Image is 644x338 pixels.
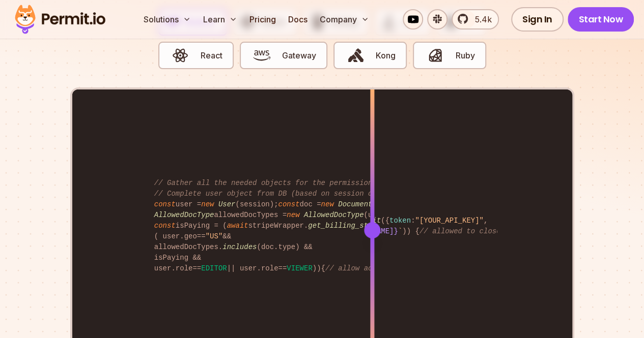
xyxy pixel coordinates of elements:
[147,170,497,282] code: user = (session); doc = ( , , session. ); allowedDocTypes = (user. ); isPaying = ( stripeWrapper....
[184,232,197,240] span: geo
[287,264,312,272] span: VIEWER
[278,200,299,208] span: const
[325,264,389,272] span: // allow access
[154,179,398,187] span: // Gather all the needed objects for the permission check
[415,217,483,225] span: "[YOUR_API_KEY]"
[304,211,364,219] span: AllowedDocType
[282,49,316,62] span: Gateway
[176,264,193,272] span: role
[316,9,373,29] button: Company
[419,227,526,235] span: // allowed to close issue
[199,9,241,29] button: Learn
[287,211,299,219] span: new
[245,9,280,29] a: Pricing
[456,49,475,62] span: Ruby
[201,200,214,208] span: new
[154,211,214,219] span: AllowedDocType
[218,200,236,208] span: User
[568,7,634,32] a: Start Now
[308,222,385,230] span: get_billing_status
[261,264,278,272] span: role
[154,200,176,208] span: const
[511,7,564,32] a: Sign In
[321,200,334,208] span: new
[139,9,195,29] button: Solutions
[452,9,499,29] a: 5.4k
[347,47,365,64] img: Kong
[222,243,257,251] span: includes
[253,47,270,64] img: Gateway
[154,190,492,198] span: // Complete user object from DB (based on session object, only 3 DB queries...)
[376,49,396,62] span: Kong
[284,9,312,29] a: Docs
[427,47,444,64] img: Ruby
[201,49,222,62] span: React
[227,222,248,230] span: await
[201,264,227,272] span: EDITOR
[278,243,295,251] span: type
[338,200,372,208] span: Document
[172,47,189,64] img: React
[206,232,223,240] span: "US"
[469,13,492,25] span: 5.4k
[154,222,176,230] span: const
[10,2,110,37] img: Permit logo
[389,217,411,225] span: token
